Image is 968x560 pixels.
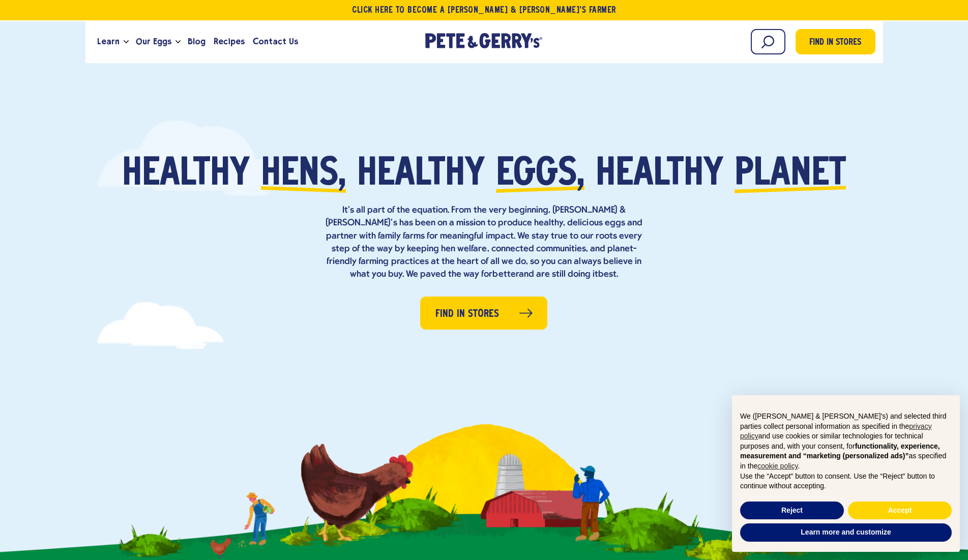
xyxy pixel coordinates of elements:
[740,502,844,520] button: Reject
[175,40,181,44] button: Open the dropdown menu for Our Eggs
[249,28,302,55] a: Contact Us
[796,29,875,54] a: Find in Stores
[214,35,245,48] span: Recipes
[596,156,723,194] span: healthy
[757,462,798,470] a: cookie policy
[253,35,298,48] span: Contact Us
[435,306,499,322] span: Find in Stores
[122,156,250,194] span: Healthy
[184,28,210,55] a: Blog
[261,156,346,194] span: hens,
[740,411,952,471] p: We ([PERSON_NAME] & [PERSON_NAME]'s) and selected third parties collect personal information as s...
[496,156,584,194] span: eggs,
[740,523,952,542] button: Learn more and customize
[136,35,171,48] span: Our Eggs
[188,35,206,48] span: Blog
[210,28,249,55] a: Recipes
[93,28,124,55] a: Learn
[321,204,647,281] p: It’s all part of the equation. From the very beginning, [PERSON_NAME] & [PERSON_NAME]’s has been ...
[492,270,518,279] strong: better
[132,28,175,55] a: Our Eggs
[357,156,485,194] span: healthy
[598,270,617,279] strong: best
[97,35,120,48] span: Learn
[124,40,129,44] button: Open the dropdown menu for Learn
[735,156,846,194] span: planet
[751,29,785,54] input: Search
[809,36,861,50] span: Find in Stores
[420,297,547,330] a: Find in Stores
[740,471,952,491] p: Use the “Accept” button to consent. Use the “Reject” button to continue without accepting.
[848,502,952,520] button: Accept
